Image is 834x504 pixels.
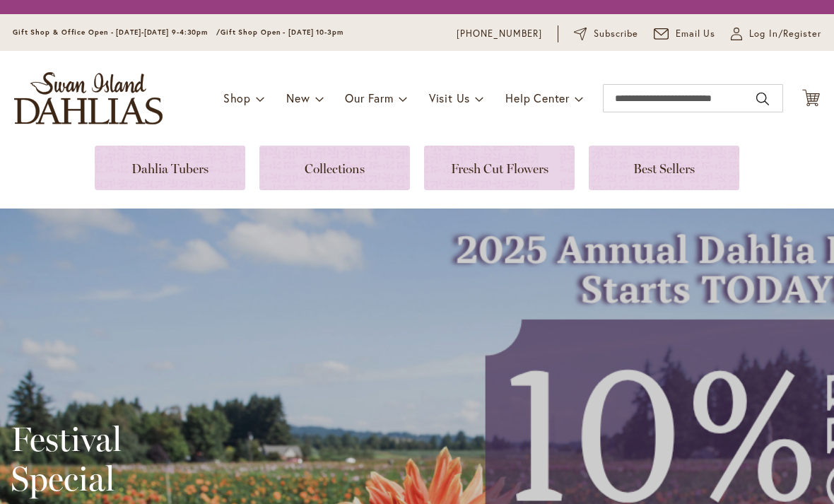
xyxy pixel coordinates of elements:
span: Log In/Register [749,27,821,41]
a: Log In/Register [731,27,821,41]
span: Help Center [505,90,570,105]
span: Shop [223,90,251,105]
span: Gift Shop & Office Open - [DATE]-[DATE] 9-4:30pm / [13,28,221,37]
span: Subscribe [594,27,638,41]
a: Subscribe [574,27,638,41]
a: store logo [14,72,163,124]
span: Our Farm [345,90,393,105]
span: Gift Shop Open - [DATE] 10-3pm [221,28,343,37]
button: Search [756,88,769,110]
a: Email Us [654,27,716,41]
span: New [286,90,310,105]
h2: Festival Special [11,419,377,498]
a: [PHONE_NUMBER] [457,27,542,41]
span: Visit Us [429,90,470,105]
span: Email Us [676,27,716,41]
